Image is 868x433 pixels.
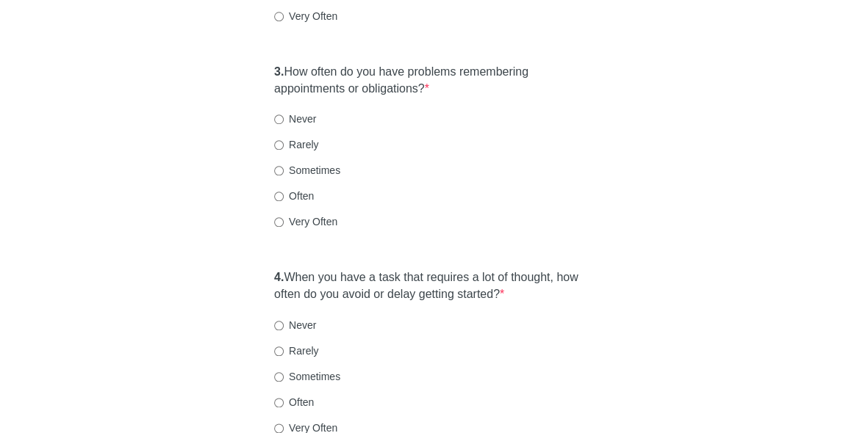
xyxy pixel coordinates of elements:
input: Very Often [274,423,284,433]
input: Often [274,398,284,407]
label: Rarely [274,137,318,152]
label: Often [274,395,314,410]
input: Never [274,321,284,330]
input: Rarely [274,140,284,150]
label: How often do you have problems remembering appointments or obligations? [274,64,594,98]
input: Very Often [274,12,284,21]
label: Very Often [274,214,337,229]
label: Sometimes [274,163,340,178]
label: Sometimes [274,369,340,384]
label: Often [274,189,314,203]
input: Sometimes [274,166,284,175]
input: Very Often [274,217,284,227]
label: Never [274,318,316,332]
input: Often [274,192,284,201]
label: Rarely [274,343,318,358]
input: Never [274,114,284,124]
strong: 3. [274,65,284,78]
input: Rarely [274,346,284,356]
label: When you have a task that requires a lot of thought, how often do you avoid or delay getting star... [274,269,594,303]
input: Sometimes [274,372,284,382]
strong: 4. [274,271,284,283]
label: Never [274,112,316,126]
label: Very Often [274,9,337,23]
